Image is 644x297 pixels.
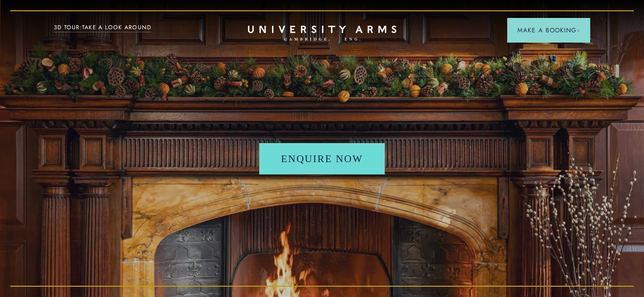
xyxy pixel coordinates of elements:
span: Make a Booking [517,26,580,35]
a: 3D TOUR:TAKE A LOOK AROUND [54,23,152,32]
img: Arrow icon [576,29,580,32]
a: Home [248,26,397,42]
button: Make a BookingArrow icon [507,18,590,43]
a: Enquire Now [259,143,384,175]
